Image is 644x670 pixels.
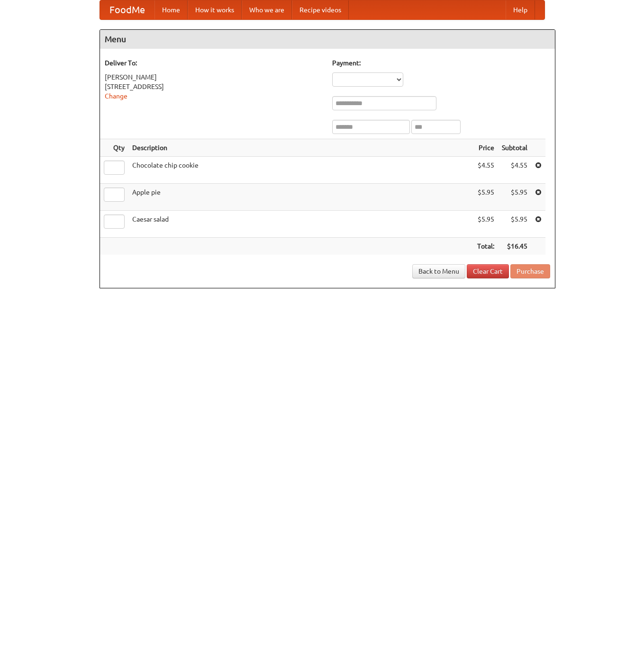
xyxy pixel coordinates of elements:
[498,157,531,184] td: $4.55
[242,0,292,19] a: Who we are
[154,0,188,19] a: Home
[105,72,323,82] div: [PERSON_NAME]
[498,184,531,211] td: $5.95
[467,264,509,278] a: Clear Cart
[292,0,349,19] a: Recipe videos
[105,92,127,100] a: Change
[105,82,323,91] div: [STREET_ADDRESS]
[128,139,473,157] th: Description
[100,0,154,19] a: FoodMe
[332,58,550,68] h5: Payment:
[412,264,465,278] a: Back to Menu
[100,30,555,49] h4: Menu
[128,211,473,238] td: Caesar salad
[498,139,531,157] th: Subtotal
[473,139,498,157] th: Price
[506,0,535,19] a: Help
[498,211,531,238] td: $5.95
[498,238,531,255] th: $16.45
[510,264,550,278] button: Purchase
[473,211,498,238] td: $5.95
[128,157,473,184] td: Chocolate chip cookie
[473,184,498,211] td: $5.95
[105,58,323,68] h5: Deliver To:
[473,157,498,184] td: $4.55
[188,0,242,19] a: How it works
[100,139,128,157] th: Qty
[128,184,473,211] td: Apple pie
[473,238,498,255] th: Total:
